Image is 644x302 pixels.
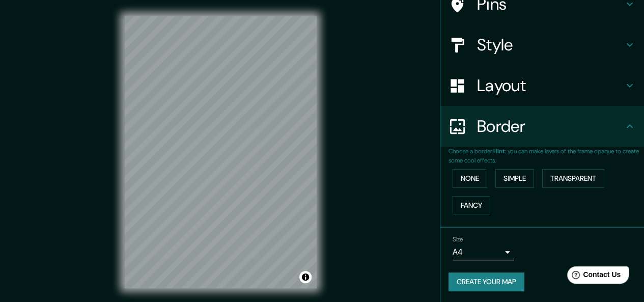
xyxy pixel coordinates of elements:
div: Style [440,24,644,65]
div: Border [440,106,644,147]
button: Transparent [542,169,604,188]
iframe: Help widget launcher [553,262,633,291]
canvas: Map [124,16,317,288]
b: Hint [493,147,505,155]
h4: Style [477,35,624,55]
div: A4 [453,244,514,260]
h4: Layout [477,75,624,96]
label: Size [453,235,463,244]
button: Create your map [449,272,524,291]
button: None [453,169,487,188]
button: Simple [495,169,534,188]
p: Choose a border. : you can make layers of the frame opaque to create some cool effects. [449,147,644,165]
h4: Border [477,116,624,136]
button: Fancy [453,196,490,215]
button: Toggle attribution [299,271,312,283]
div: Layout [440,65,644,106]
